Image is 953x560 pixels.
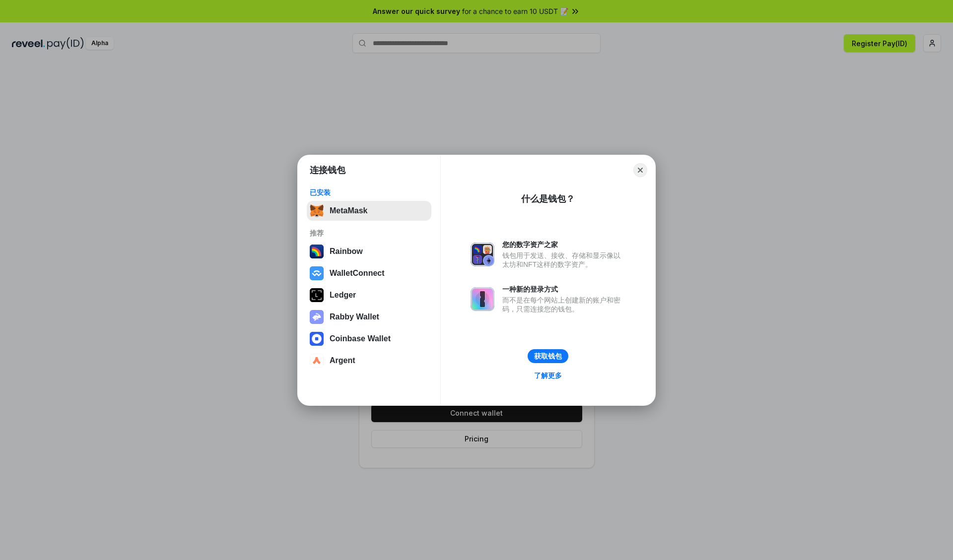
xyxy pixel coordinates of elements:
[310,310,324,324] img: svg+xml,%3Csvg%20xmlns%3D%22http%3A%2F%2Fwww.w3.org%2F2000%2Fsvg%22%20fill%3D%22none%22%20viewBox...
[534,352,562,361] div: 获取钱包
[528,349,568,363] button: 获取钱包
[633,163,647,177] button: Close
[310,229,428,238] div: 推荐
[310,266,324,280] img: svg+xml,%3Csvg%20width%3D%2228%22%20height%3D%2228%22%20viewBox%3D%220%200%2028%2028%22%20fill%3D...
[310,204,324,218] img: svg+xml,%3Csvg%20fill%3D%22none%22%20height%3D%2233%22%20viewBox%3D%220%200%2035%2033%22%20width%...
[330,356,355,365] div: Argent
[307,285,431,305] button: Ledger
[310,164,345,176] h1: 连接钱包
[307,263,431,283] button: WalletConnect
[330,247,363,256] div: Rainbow
[330,312,379,321] div: Rabby Wallet
[307,351,431,371] button: Argent
[521,193,575,205] div: 什么是钱包？
[502,251,625,269] div: 钱包用于发送、接收、存储和显示像以太坊和NFT这样的数字资产。
[502,240,625,249] div: 您的数字资产之家
[310,188,428,197] div: 已安装
[528,369,568,382] a: 了解更多
[330,269,385,278] div: WalletConnect
[310,288,324,302] img: svg+xml,%3Csvg%20xmlns%3D%22http%3A%2F%2Fwww.w3.org%2F2000%2Fsvg%22%20width%3D%2228%22%20height%3...
[330,334,391,343] div: Coinbase Wallet
[307,201,431,221] button: MetaMask
[471,243,494,266] img: svg+xml,%3Csvg%20xmlns%3D%22http%3A%2F%2Fwww.w3.org%2F2000%2Fsvg%22%20fill%3D%22none%22%20viewBox...
[330,291,356,300] div: Ledger
[307,242,431,261] button: Rainbow
[307,329,431,349] button: Coinbase Wallet
[307,307,431,327] button: Rabby Wallet
[310,354,324,368] img: svg+xml,%3Csvg%20width%3D%2228%22%20height%3D%2228%22%20viewBox%3D%220%200%2028%2028%22%20fill%3D...
[534,371,562,380] div: 了解更多
[310,332,324,346] img: svg+xml,%3Csvg%20width%3D%2228%22%20height%3D%2228%22%20viewBox%3D%220%200%2028%2028%22%20fill%3D...
[502,285,625,294] div: 一种新的登录方式
[310,245,324,258] img: svg+xml,%3Csvg%20width%3D%22120%22%20height%3D%22120%22%20viewBox%3D%220%200%20120%20120%22%20fil...
[502,296,625,313] div: 而不是在每个网站上创建新的账户和密码，只需连接您的钱包。
[471,287,494,311] img: svg+xml,%3Csvg%20xmlns%3D%22http%3A%2F%2Fwww.w3.org%2F2000%2Fsvg%22%20fill%3D%22none%22%20viewBox...
[330,206,367,215] div: MetaMask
